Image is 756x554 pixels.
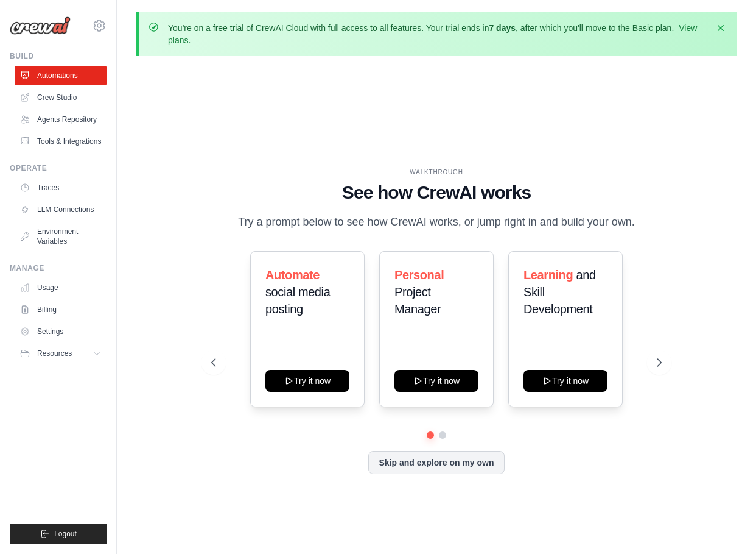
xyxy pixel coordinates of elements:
strong: 7 days [489,23,516,33]
a: Settings [15,322,107,341]
span: social media posting [265,285,330,316]
a: Automations [15,66,107,85]
span: Project Manager [394,285,441,316]
span: and Skill Development [523,268,596,316]
p: You're on a free trial of CrewAI Cloud with full access to all features. Your trial ends in , aft... [168,22,707,46]
span: Automate [265,268,320,282]
a: Billing [15,300,107,319]
button: Try it now [523,370,607,392]
button: Resources [15,344,107,363]
a: Agents Repository [15,110,107,129]
p: Try a prompt below to see how CrewAI works, or jump right in and build your own. [232,213,641,231]
button: Skip and explore on my own [368,451,504,474]
button: Logout [10,524,107,544]
span: Learning [523,268,573,282]
span: Resources [37,349,72,358]
div: Manage [10,263,107,273]
button: Try it now [394,370,478,392]
div: WALKTHROUGH [211,168,662,177]
a: Tools & Integrations [15,132,107,151]
a: Traces [15,178,107,197]
a: LLM Connections [15,200,107,219]
a: Usage [15,278,107,297]
a: Crew Studio [15,88,107,107]
span: Personal [394,268,444,282]
div: Build [10,51,107,61]
span: Logout [54,529,77,539]
a: Environment Variables [15,222,107,251]
button: Try it now [265,370,349,392]
h1: See how CrewAI works [211,182,662,204]
div: Operate [10,163,107,173]
img: Logo [10,16,71,35]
